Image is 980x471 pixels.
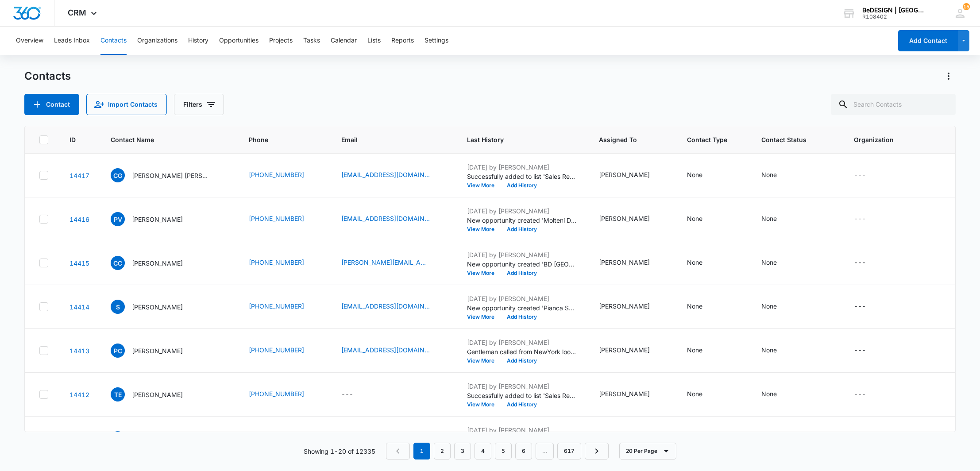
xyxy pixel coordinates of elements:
p: Successfully added to list 'Sales Reminder Email '. [467,172,578,181]
div: Contact Name - Stephanie - Select to Edit Field [111,300,199,314]
em: 1 [413,443,430,459]
p: [DATE] by [PERSON_NAME] [467,250,578,259]
span: S [111,300,125,314]
span: Assigned To [599,135,653,144]
button: History [188,27,208,55]
a: Navigate to contact details page for Paul Camp [69,347,89,355]
button: 20 Per Page [619,443,676,459]
button: Contacts [100,27,127,55]
div: [PERSON_NAME] [599,345,650,355]
span: ID [69,135,77,144]
button: Add Contact [24,94,79,115]
p: New opportunity created 'BD [GEOGRAPHIC_DATA] [GEOGRAPHIC_DATA] Stool'. [467,259,578,269]
a: [PHONE_NUMBER] [249,345,304,355]
a: [PHONE_NUMBER] [249,301,304,311]
button: Add History [501,270,543,276]
button: Add History [501,402,543,407]
a: Navigate to contact details page for Pamela Villarreal [69,216,89,223]
button: Add History [501,358,543,363]
a: [PERSON_NAME][EMAIL_ADDRESS][DOMAIN_NAME] [341,258,430,267]
span: CRM [68,8,86,17]
a: Page 5 [495,443,512,459]
a: [PHONE_NUMBER] [249,389,304,398]
div: Email - guidoec@hotmail.com - Select to Edit Field [341,170,446,181]
button: Calendar [331,27,357,55]
p: [PERSON_NAME] [132,346,183,355]
a: [EMAIL_ADDRESS][DOMAIN_NAME] [341,345,430,355]
div: account name [862,7,927,14]
div: Contact Status - None - Select to Edit Field [761,170,793,181]
a: [PHONE_NUMBER] [249,258,304,267]
button: Tasks [303,27,320,55]
a: [PHONE_NUMBER] [249,214,304,223]
div: Email - pamelav@qhya.com - Select to Edit Field [341,214,446,224]
span: Phone [249,135,307,144]
div: Phone - 9367308823 - Select to Edit Field [249,301,320,312]
div: Contact Type - None - Select to Edit Field [687,214,718,224]
div: [PERSON_NAME] [599,170,650,179]
button: Add History [501,183,543,188]
div: --- [854,389,866,400]
button: Settings [424,27,448,55]
div: None [687,170,702,179]
div: Assigned To - Lydia Meeks - Select to Edit Field [599,214,666,224]
button: Lists [367,27,381,55]
div: --- [854,170,866,181]
div: --- [854,214,866,224]
a: [EMAIL_ADDRESS][DOMAIN_NAME] [341,214,430,223]
div: Contact Status - None - Select to Edit Field [761,214,793,224]
div: Assigned To - Lydia Meeks - Select to Edit Field [599,258,666,268]
a: [EMAIL_ADDRESS][DOMAIN_NAME] [341,301,430,311]
div: Organization - - Select to Edit Field [854,301,882,312]
a: Navigate to contact details page for Teila Ebraham [69,391,89,398]
button: View More [467,402,501,407]
span: CG [111,168,125,182]
div: Contact Type - None - Select to Edit Field [687,301,718,312]
p: [PERSON_NAME] [PERSON_NAME] [132,171,212,180]
a: Page 2 [434,443,451,459]
div: Organization - - Select to Edit Field [854,258,882,268]
div: Contact Name - Claude-andré Coquerel - Select to Edit Field [111,256,199,270]
div: --- [854,345,866,356]
span: PC [111,344,125,358]
div: [PERSON_NAME] [599,301,650,311]
button: View More [467,183,501,188]
div: notifications count [963,3,970,10]
span: Contact Name [111,135,215,144]
div: Email - - Select to Edit Field [341,389,369,400]
div: Email - yemaos@yahoo.com - Select to Edit Field [341,301,446,312]
button: View More [467,314,501,320]
span: TE [111,387,125,402]
p: [PERSON_NAME] [132,259,183,268]
a: Page 617 [557,443,581,459]
p: Gentleman called from NewYork looking for Dives B&amp;B Sofa. He was looking for one in stock. I ... [467,347,578,356]
div: --- [341,389,353,400]
div: --- [854,301,866,312]
div: Phone - 4254430282 - Select to Edit Field [249,170,320,181]
a: [PHONE_NUMBER] [249,170,304,179]
div: Organization - - Select to Edit Field [854,214,882,224]
p: [PERSON_NAME] [132,390,183,399]
div: Organization - - Select to Edit Field [854,170,882,181]
div: Phone - 8323825626 - Select to Edit Field [249,389,320,400]
div: None [687,258,702,267]
div: Contact Type - None - Select to Edit Field [687,170,718,181]
div: None [761,258,777,267]
div: Contact Name - Crystal Guido Flores - Select to Edit Field [111,168,228,182]
div: [PERSON_NAME] [599,258,650,267]
div: None [761,301,777,311]
button: Add History [501,314,543,320]
div: Contact Status - None - Select to Edit Field [761,389,793,400]
a: Page 4 [475,443,491,459]
p: [DATE] by [PERSON_NAME] [467,425,578,435]
button: View More [467,358,501,363]
button: Reports [391,27,414,55]
p: [PERSON_NAME] [132,215,183,224]
p: New opportunity created 'Pianca Spazio Dresser'. [467,303,578,313]
div: Organization - - Select to Edit Field [854,345,882,356]
a: Next Page [585,443,609,459]
p: Showing 1-20 of 12335 [304,447,375,456]
p: [PERSON_NAME] [132,302,183,312]
span: CC [111,256,125,270]
button: Projects [269,27,293,55]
